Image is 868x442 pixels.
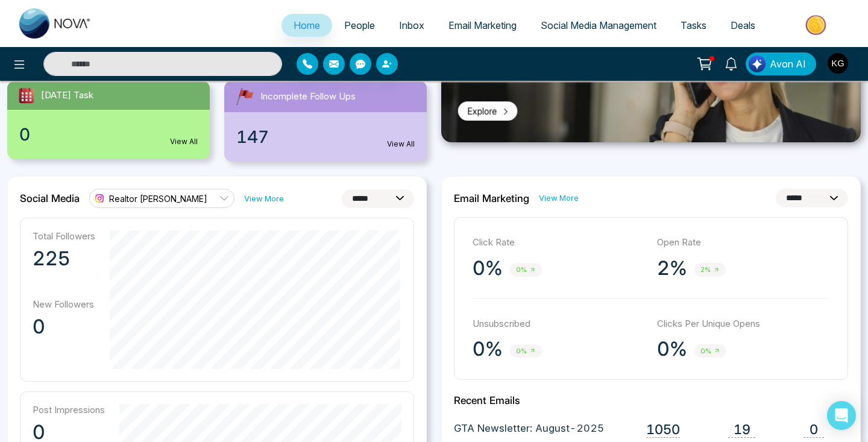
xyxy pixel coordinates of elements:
span: Realtor [PERSON_NAME] [109,193,207,204]
a: Home [281,14,332,37]
span: 2% [694,263,726,277]
a: View More [539,192,579,204]
p: 225 [33,247,95,271]
img: Lead Flow [749,55,766,72]
h2: Recent Emails [454,394,848,406]
p: 0% [473,337,503,361]
span: Incomplete Follow Ups [260,90,356,104]
h2: Social Media [20,192,80,204]
img: instagram [93,192,105,204]
span: 0 [804,421,824,438]
p: 0% [657,337,687,361]
span: 0% [510,344,542,358]
h2: Email Marketing [454,192,529,204]
p: 0 [33,315,95,339]
a: People [332,14,387,37]
span: 0 [19,122,30,147]
img: User Avatar [828,53,848,74]
span: Inbox [399,19,424,31]
p: Clicks Per Unique Opens [657,317,829,331]
span: Avon AI [770,57,806,71]
p: New Followers [33,298,95,310]
p: Unsubscribed [473,317,645,331]
img: followUps.svg [234,86,256,107]
img: Market-place.gif [773,11,861,39]
a: View All [170,136,198,147]
a: Inbox [387,14,436,37]
span: 1050 [646,421,680,438]
span: 19 [728,421,755,438]
p: Open Rate [657,236,829,250]
p: Total Followers [33,230,95,242]
span: GTA Newsletter: August-2025 [454,421,604,437]
a: View All [387,139,415,150]
a: Email Marketing [436,14,529,37]
a: Incomplete Follow Ups147View All [217,81,434,162]
span: Tasks [681,19,706,31]
span: People [344,19,375,31]
span: [DATE] Task [41,89,93,103]
a: Deals [719,14,767,37]
button: Avon AI [746,52,816,75]
p: 2% [657,256,687,280]
a: Tasks [668,14,719,37]
span: Home [294,19,320,31]
a: View More [244,193,284,204]
span: 147 [236,124,269,150]
img: todayTask.svg [17,86,36,105]
span: Social Media Management [541,19,656,31]
a: Social Media Management [529,14,668,37]
span: 0% [694,344,726,358]
div: Open Intercom Messenger [827,401,856,430]
span: 0% [510,263,542,277]
p: Post Impressions [33,404,105,415]
span: Email Marketing [448,19,517,31]
span: Deals [731,19,755,31]
img: Nova CRM Logo [19,8,92,39]
p: 0% [473,256,503,280]
p: Click Rate [473,236,645,250]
